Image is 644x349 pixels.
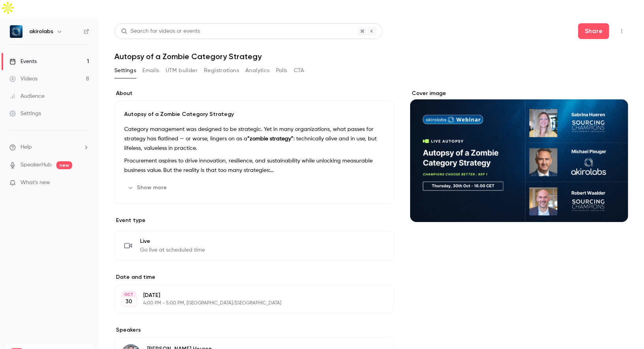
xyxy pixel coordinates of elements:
[21,143,32,151] span: Help
[276,64,287,77] button: Polls
[166,64,198,77] button: UTM builder
[114,52,628,61] h1: Autopsy of a Zombie Category Strategy
[9,110,41,118] div: Settings
[9,75,37,83] div: Videos
[143,300,353,306] p: 4:00 PM - 5:00 PM, [GEOGRAPHIC_DATA]/[GEOGRAPHIC_DATA]
[9,143,89,151] li: help-dropdown-opener
[114,326,394,334] label: Speakers
[29,28,53,35] h6: akirolabs
[56,161,72,169] span: new
[142,64,159,77] button: Emails
[124,110,385,118] p: Autopsy of a Zombie Category Strategy
[410,90,628,222] section: Cover image
[9,58,37,65] div: Events
[140,237,205,245] span: Live
[410,90,628,97] label: Cover image
[9,92,45,100] div: Audience
[114,216,394,224] p: Event type
[21,179,50,187] span: What's new
[124,125,385,153] p: Category management was designed to be strategic. Yet in many organizations, what passes for stra...
[204,64,239,77] button: Registrations
[114,64,136,77] button: Settings
[124,181,172,194] button: Show more
[140,246,205,254] span: Go live at scheduled time
[294,64,304,77] button: CTA
[578,23,609,39] button: Share
[114,273,394,281] label: Date and time
[126,298,133,306] p: 30
[124,156,385,175] p: Procurement aspires to drive innovation, resilience, and sustainability while unlocking measurabl...
[143,291,353,299] p: [DATE]
[122,292,136,297] div: OCT
[114,90,394,97] label: About
[21,161,52,169] a: SpeakerHub
[121,27,200,35] div: Search for videos or events
[10,25,22,38] img: akirolabs
[245,64,270,77] button: Analytics
[247,136,293,142] strong: “zombie strategy”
